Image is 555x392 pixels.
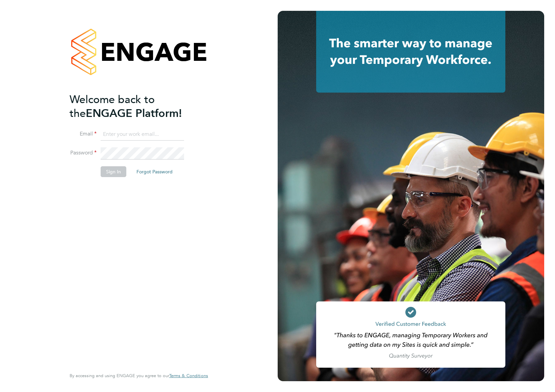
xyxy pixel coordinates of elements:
span: By accessing and using ENGAGE you agree to our [70,373,208,378]
span: Welcome back to the [70,93,155,120]
button: Forgot Password [131,166,178,177]
a: Terms & Conditions [169,373,208,378]
label: Password [70,149,97,156]
span: Terms & Conditions [169,373,208,378]
h2: ENGAGE Platform! [70,93,201,120]
input: Enter your work email... [101,128,184,141]
button: Sign In [101,166,126,177]
label: Email [70,130,97,138]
